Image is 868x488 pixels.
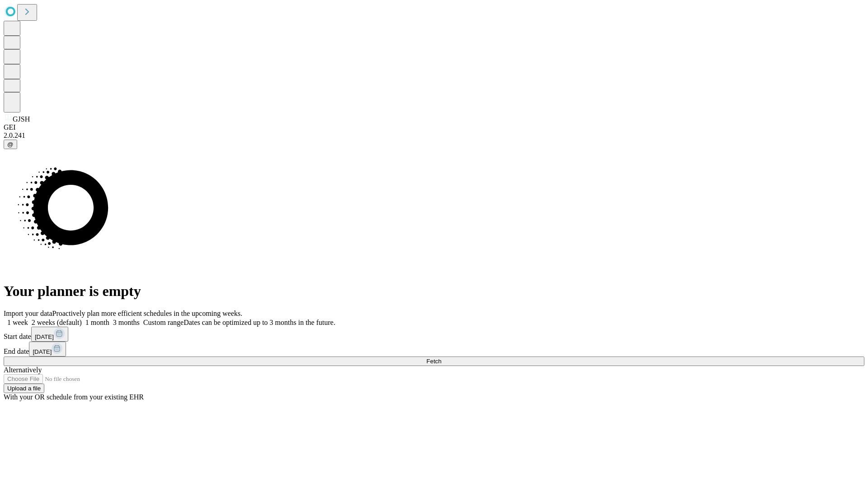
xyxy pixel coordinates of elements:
div: GEI [4,123,864,131]
button: [DATE] [31,327,68,342]
span: Alternatively [4,366,42,374]
span: 1 month [85,319,109,326]
button: Upload a file [4,384,44,393]
span: @ [7,141,14,148]
span: Import your data [4,310,52,317]
span: 2 weeks (default) [32,319,82,326]
button: @ [4,140,17,149]
span: GJSH [13,115,30,123]
button: [DATE] [29,342,66,357]
span: Fetch [426,358,441,365]
span: 1 week [7,319,28,326]
span: [DATE] [33,348,52,355]
span: Custom range [143,319,184,326]
div: End date [4,342,864,357]
h1: Your planner is empty [4,283,864,300]
span: Dates can be optimized up to 3 months in the future. [184,319,335,326]
span: With your OR schedule from your existing EHR [4,393,144,401]
span: Proactively plan more efficient schedules in the upcoming weeks. [52,310,242,317]
div: 2.0.241 [4,131,864,140]
button: Fetch [4,357,864,366]
span: 3 months [113,319,140,326]
span: [DATE] [35,333,54,340]
div: Start date [4,327,864,342]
